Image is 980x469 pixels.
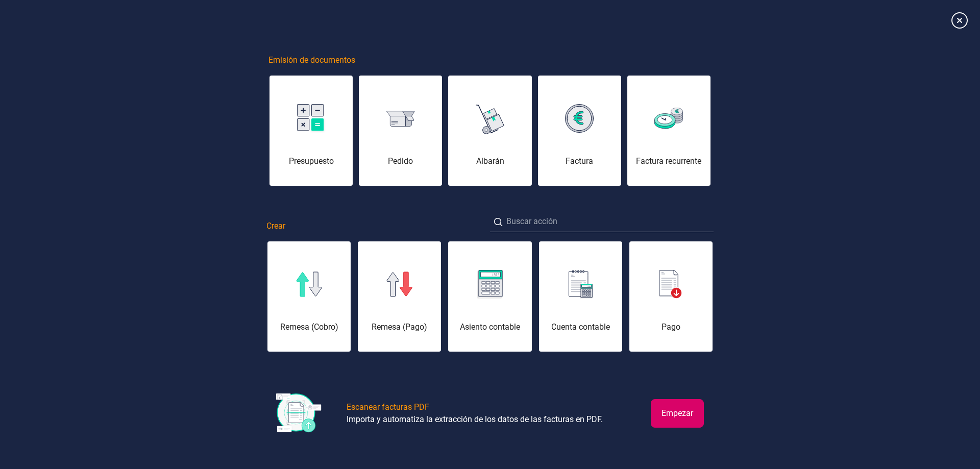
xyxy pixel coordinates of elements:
[297,104,326,133] img: img-presupuesto.svg
[659,270,682,299] img: img-pago.svg
[569,270,593,299] img: img-cuenta-contable.svg
[276,393,322,433] img: img-escanear-facturas-pdf.svg
[386,111,415,127] img: img-pedido.svg
[386,271,413,297] img: img-remesa-pago.svg
[268,54,355,66] span: Emisión de documentos
[347,413,603,426] div: Importa y automatiza la extracción de los datos de las facturas en PDF.
[490,211,714,232] input: Buscar acción
[477,270,503,299] img: img-asiento-contable.svg
[296,271,323,297] img: img-remesa-cobro.svg
[448,155,531,167] div: Albarán
[358,321,441,333] div: Remesa (Pago)
[654,108,683,129] img: img-factura-recurrente.svg
[266,220,285,232] span: Crear
[359,155,442,167] div: Pedido
[267,321,351,333] div: Remesa (Cobro)
[347,401,429,413] div: Escanear facturas PDF
[651,399,704,428] button: Empezar
[629,321,713,333] div: Pago
[448,321,531,333] div: Asiento contable
[627,155,710,167] div: Factura recurrente
[538,155,621,167] div: Factura
[476,101,504,136] img: img-albaran.svg
[269,155,353,167] div: Presupuesto
[539,321,622,333] div: Cuenta contable
[565,104,594,133] img: img-factura.svg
